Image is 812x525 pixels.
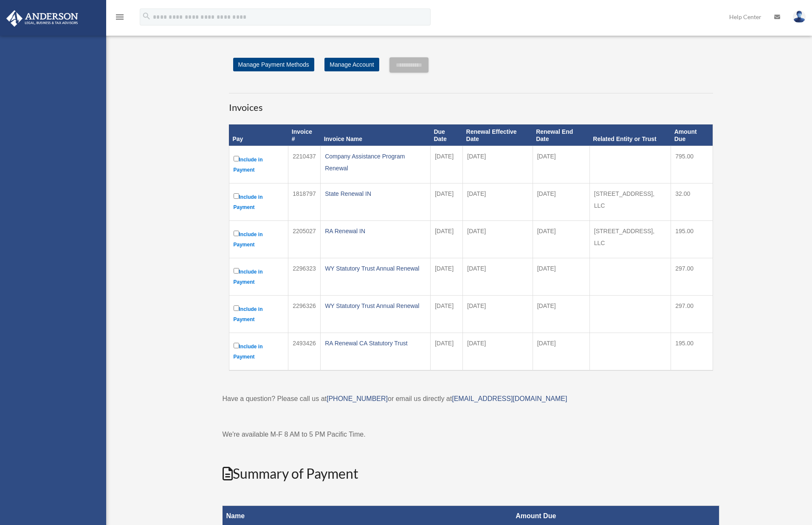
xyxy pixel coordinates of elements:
[589,124,671,146] th: Related Entity or Trust
[325,300,426,312] div: WY Statutory Trust Annual Renewal
[234,304,284,325] label: Include in Payment
[430,221,462,258] td: [DATE]
[430,146,462,183] td: [DATE]
[288,146,321,183] td: 2210437
[589,221,671,258] td: [STREET_ADDRESS], LLC
[229,93,713,114] h3: Invoices
[533,333,589,371] td: [DATE]
[463,183,533,221] td: [DATE]
[671,296,713,333] td: 297.00
[671,258,713,296] td: 297.00
[430,124,462,146] th: Due Date
[452,395,567,402] a: [EMAIL_ADDRESS][DOMAIN_NAME]
[4,10,81,27] img: Anderson Advisors Platinum Portal
[229,124,288,146] th: Pay
[234,193,239,199] input: Include in Payment
[533,258,589,296] td: [DATE]
[533,146,589,183] td: [DATE]
[463,146,533,183] td: [DATE]
[115,12,125,22] i: menu
[233,58,314,71] a: Manage Payment Methods
[234,268,239,274] input: Include in Payment
[321,124,431,146] th: Invoice Name
[463,221,533,258] td: [DATE]
[234,192,284,212] label: Include in Payment
[671,221,713,258] td: 195.00
[430,296,462,333] td: [DATE]
[142,11,151,21] i: search
[288,258,321,296] td: 2296323
[234,341,284,362] label: Include in Payment
[325,225,426,237] div: RA Renewal IN
[463,258,533,296] td: [DATE]
[234,231,239,236] input: Include in Payment
[463,333,533,371] td: [DATE]
[430,258,462,296] td: [DATE]
[430,333,462,371] td: [DATE]
[288,333,321,371] td: 2493426
[234,156,239,161] input: Include in Payment
[325,337,426,349] div: RA Renewal CA Statutory Trust
[234,343,239,348] input: Include in Payment
[671,183,713,221] td: 32.00
[234,305,239,311] input: Include in Payment
[533,183,589,221] td: [DATE]
[325,262,426,274] div: WY Statutory Trust Annual Renewal
[234,154,284,175] label: Include in Payment
[223,429,719,440] p: We're available M-F 8 AM to 5 PM Pacific Time.
[671,146,713,183] td: 795.00
[324,58,379,71] a: Manage Account
[793,11,806,23] img: User Pic
[325,188,426,200] div: State Renewal IN
[533,296,589,333] td: [DATE]
[671,333,713,371] td: 195.00
[533,124,589,146] th: Renewal End Date
[463,296,533,333] td: [DATE]
[463,124,533,146] th: Renewal Effective Date
[234,229,284,250] label: Include in Payment
[533,221,589,258] td: [DATE]
[288,124,321,146] th: Invoice #
[288,296,321,333] td: 2296326
[288,183,321,221] td: 1818797
[671,124,713,146] th: Amount Due
[223,464,719,483] h2: Summary of Payment
[327,395,388,402] a: [PHONE_NUMBER]
[234,266,284,287] label: Include in Payment
[115,15,125,22] a: menu
[589,183,671,221] td: [STREET_ADDRESS], LLC
[325,150,426,174] div: Company Assistance Program Renewal
[430,183,462,221] td: [DATE]
[288,221,321,258] td: 2205027
[223,393,719,405] p: Have a question? Please call us at or email us directly at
